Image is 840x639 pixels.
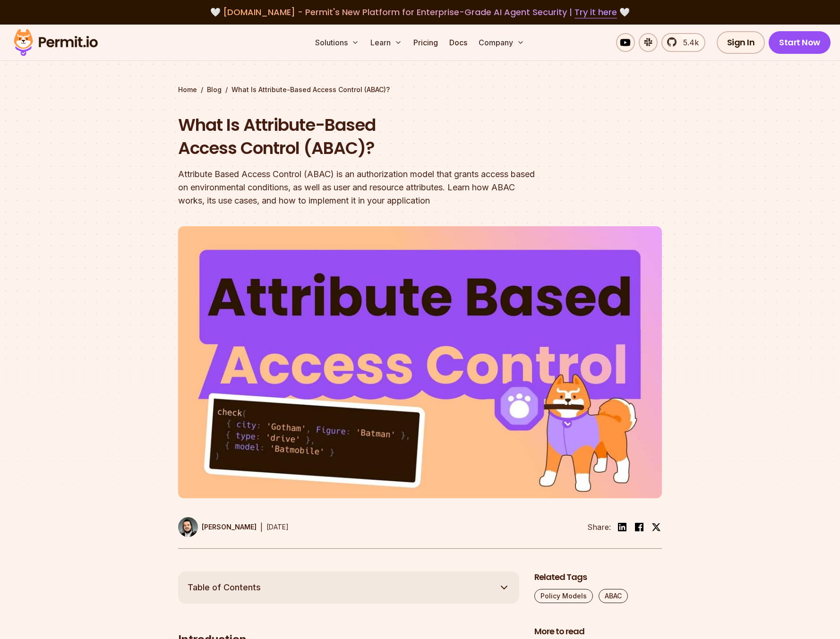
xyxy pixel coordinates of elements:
[367,33,406,52] button: Learn
[207,85,222,94] a: Blog
[769,31,831,54] a: Start Now
[178,226,662,498] img: What Is Attribute-Based Access Control (ABAC)?
[178,571,519,604] button: Table of Contents
[534,571,662,583] h2: Related Tags
[202,522,257,532] p: [PERSON_NAME]
[446,33,471,52] a: Docs
[23,6,817,19] div: 🤍 🤍
[599,589,628,603] a: ABAC
[717,31,765,54] a: Sign In
[260,521,263,533] div: |
[617,521,628,533] img: linkedin
[178,517,198,537] img: Gabriel L. Manor
[178,168,541,207] div: Attribute Based Access Control (ABAC) is an authorization model that grants access based on envir...
[178,113,541,160] h1: What Is Attribute-Based Access Control (ABAC)?
[534,589,593,603] a: Policy Models
[178,85,197,94] a: Home
[634,521,645,533] img: facebook
[188,581,261,594] span: Table of Contents
[534,626,662,638] h2: More to read
[410,33,442,52] a: Pricing
[587,521,611,533] li: Share:
[178,517,257,537] a: [PERSON_NAME]
[311,33,363,52] button: Solutions
[266,523,289,531] time: [DATE]
[223,6,617,18] span: [DOMAIN_NAME] - Permit's New Platform for Enterprise-Grade AI Agent Security |
[475,33,528,52] button: Company
[661,33,705,52] a: 5.4k
[574,6,617,18] a: Try it here
[677,37,699,48] span: 5.4k
[651,522,661,532] img: twitter
[178,85,662,94] div: / /
[9,26,102,59] img: Permit logo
